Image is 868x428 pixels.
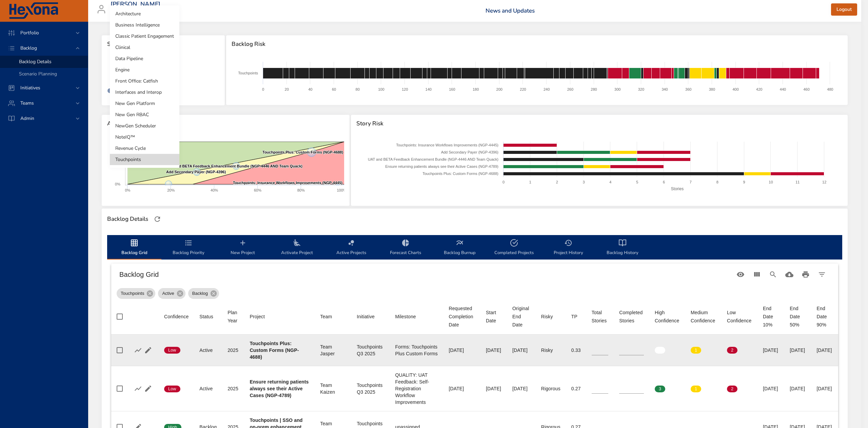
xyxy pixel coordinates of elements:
li: NewGen Scheduler [110,120,179,131]
li: Revenue Cycle [110,143,179,154]
li: New Gen RBAC [110,109,179,120]
li: Front Office: Catfish [110,75,179,87]
li: Business Intelligence [110,19,179,31]
li: Engine [110,64,179,75]
li: Data Pipeline [110,53,179,64]
li: Touchpoints [110,154,179,165]
li: Classic Patient Engagement [110,31,179,42]
li: Clinical [110,42,179,53]
li: New Gen Platform [110,98,179,109]
li: Interfaces and Interop [110,87,179,98]
li: NoteIQ™ [110,131,179,143]
li: Architecture [110,8,179,19]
